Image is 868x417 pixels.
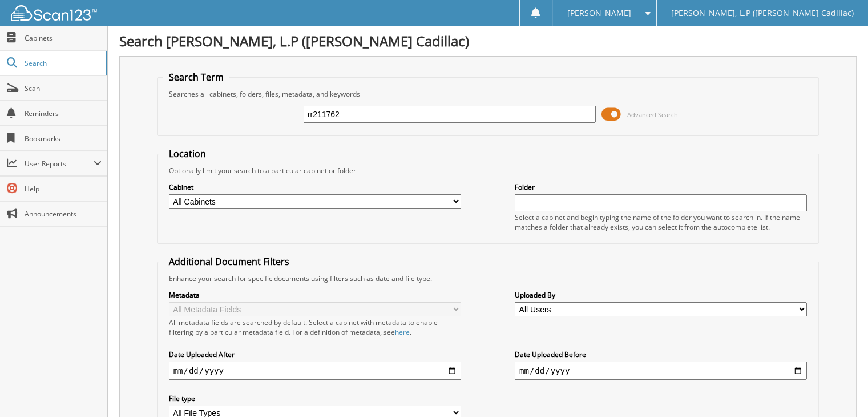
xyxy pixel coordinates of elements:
span: Announcements [25,209,102,219]
img: scan123-logo-white.svg [11,5,97,21]
legend: Search Term [163,71,229,83]
span: Help [25,184,102,194]
h1: Search [PERSON_NAME], L.P ([PERSON_NAME] Cadillac) [119,31,857,50]
span: User Reports [25,159,94,169]
label: File type [169,394,461,403]
div: Searches all cabinets, folders, files, metadata, and keywords [163,89,813,99]
span: [PERSON_NAME], L.P ([PERSON_NAME] Cadillac) [671,10,854,17]
input: end [515,362,807,380]
div: Enhance your search for specific documents using filters such as date and file type. [163,274,813,283]
label: Cabinet [169,182,461,192]
span: Search [25,58,100,68]
span: Advanced Search [627,110,678,119]
div: Select a cabinet and begin typing the name of the folder you want to search in. If the name match... [515,212,807,232]
div: All metadata fields are searched by default. Select a cabinet with metadata to enable filtering b... [169,318,461,337]
div: Optionally limit your search to a particular cabinet or folder [163,166,813,175]
label: Folder [515,182,807,192]
label: Metadata [169,290,461,300]
span: Scan [25,83,102,93]
span: Reminders [25,109,102,118]
label: Date Uploaded Before [515,350,807,359]
legend: Location [163,147,212,160]
label: Uploaded By [515,290,807,300]
label: Date Uploaded After [169,350,461,359]
span: Bookmarks [25,134,102,143]
legend: Additional Document Filters [163,255,295,268]
span: Cabinets [25,33,102,43]
input: start [169,362,461,380]
a: here [395,327,410,337]
span: [PERSON_NAME] [567,10,631,17]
